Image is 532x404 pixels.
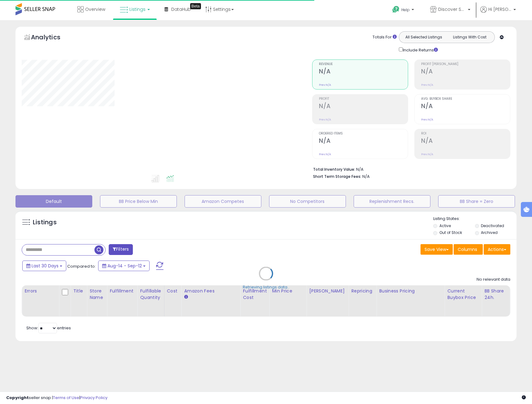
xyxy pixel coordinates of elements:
[387,1,420,20] a: Help
[190,3,201,9] div: Tooltip anchor
[421,63,510,66] span: Profit [PERSON_NAME]
[319,137,408,146] h2: N/A
[401,7,410,12] span: Help
[100,195,177,208] button: BB Price Below Min
[438,6,466,12] span: Discover Savings
[401,33,447,41] button: All Selected Listings
[421,118,433,121] small: Prev: N/A
[85,6,105,12] span: Overview
[185,195,261,208] button: Amazon Competes
[313,174,361,179] b: Short Term Storage Fees:
[438,195,515,208] button: BB Share = Zero
[313,167,355,172] b: Total Inventory Value:
[319,103,408,111] h2: N/A
[394,46,445,53] div: Include Returns
[392,6,400,13] i: Get Help
[313,165,506,173] li: N/A
[269,195,346,208] button: No Competitors
[319,63,408,66] span: Revenue
[171,6,191,12] span: DataHub
[15,195,92,208] button: Default
[421,152,433,156] small: Prev: N/A
[421,132,510,135] span: ROI
[319,132,408,135] span: Ordered Items
[319,97,408,101] span: Profit
[421,83,433,87] small: Prev: N/A
[488,6,512,12] span: Hi [PERSON_NAME]
[354,195,430,208] button: Replenishment Recs.
[319,118,331,121] small: Prev: N/A
[421,103,510,111] h2: N/A
[362,173,370,179] span: N/A
[31,33,72,43] h5: Analytics
[421,68,510,76] h2: N/A
[447,33,493,41] button: Listings With Cost
[319,83,331,87] small: Prev: N/A
[373,34,397,40] div: Totals For
[421,97,510,101] span: Avg. Buybox Share
[319,152,331,156] small: Prev: N/A
[129,6,146,12] span: Listings
[319,68,408,76] h2: N/A
[480,6,516,20] a: Hi [PERSON_NAME]
[243,284,289,290] div: Retrieving listings data..
[421,137,510,146] h2: N/A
